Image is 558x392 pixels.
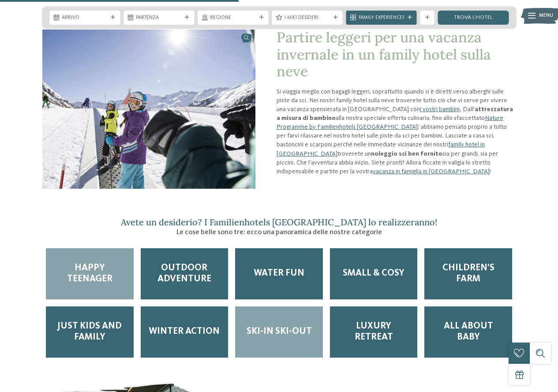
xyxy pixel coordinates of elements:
span: All about baby [431,321,505,343]
span: Ski-in ski-out [247,326,312,337]
span: Partire leggeri per una vacanza invernale in un family hotel sulla neve [277,28,491,80]
span: I miei desideri [285,15,330,22]
span: Winter Action [149,326,220,337]
span: Outdoor adventure [148,263,221,285]
span: Arrivo [62,15,108,22]
span: Luxury Retreat [337,321,411,343]
p: Si viaggia meglio con bagagli leggeri, soprattutto quando si è diretti verso alberghi sulle piste... [277,87,516,176]
span: Small & Cosy [343,268,404,279]
span: Just kids and family [53,321,127,343]
strong: noleggio sci ben fornito [371,151,442,157]
span: Regione [210,15,256,22]
img: Hotel sulle piste da sci per bambini: divertimento senza confini [42,29,255,189]
a: vacanza in famiglia in [GEOGRAPHIC_DATA] [373,168,490,175]
span: Happy teenager [53,263,127,285]
span: Children’s Farm [431,263,505,285]
a: family hotel in [GEOGRAPHIC_DATA] [277,142,485,157]
span: Avete un desiderio? I Familienhotels [GEOGRAPHIC_DATA] lo realizzeranno! [121,217,437,228]
span: Partenza [136,15,182,22]
span: Le cose belle sono tre: ecco una panoramica delle nostre categorie [176,229,382,236]
a: trova l’hotel [438,11,509,25]
span: Family Experiences [359,15,404,22]
span: Water Fun [254,268,304,279]
a: i vostri bambini [420,106,460,112]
